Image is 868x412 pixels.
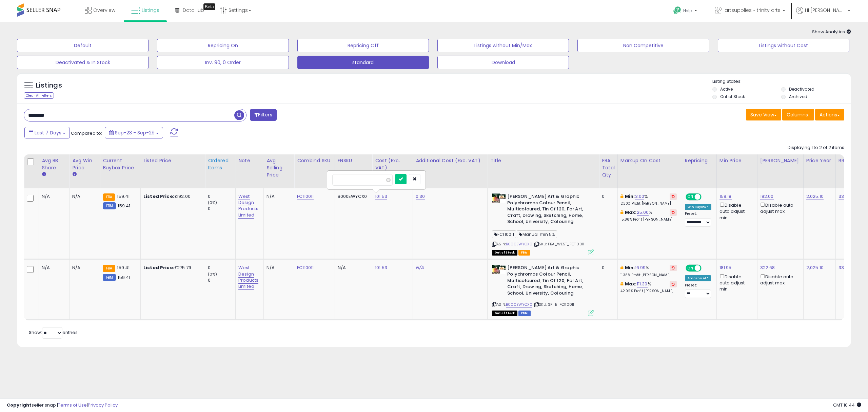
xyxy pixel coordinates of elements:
[620,157,679,164] div: Markup on Cost
[492,311,517,316] span: All listings that are currently out of stock and unavailable for purchase on Amazon
[208,157,233,171] div: Ordered Items
[577,39,709,52] button: Non Competitive
[839,157,863,164] div: RRP
[72,171,76,177] small: Avg Win Price.
[760,273,798,286] div: Disable auto adjust max
[297,264,314,271] a: FC110011
[789,86,814,92] label: Deactivated
[720,86,733,92] label: Active
[143,265,200,271] div: £275.79
[42,157,66,171] div: Avg BB Share
[72,265,95,271] div: N/A
[437,56,569,69] button: Download
[701,194,711,200] span: OFF
[72,193,95,200] div: N/A
[685,275,711,281] div: Amazon AI *
[685,157,714,164] div: Repricing
[143,264,174,271] b: Listed Price:
[492,193,506,203] img: 41qHkI1pvqL._SL40_.jpg
[42,171,46,177] small: Avg BB Share.
[805,7,846,14] span: Hi [PERSON_NAME]
[685,283,711,298] div: Preset:
[115,129,155,136] span: Sep-23 - Sep-29
[518,250,530,256] span: FBA
[118,274,130,281] span: 159.41
[35,129,61,136] span: Last 7 Days
[635,264,646,271] a: 16.99
[42,265,64,271] div: N/A
[839,193,853,200] a: 330.00
[208,200,217,205] small: (0%)
[492,265,506,274] img: 41qHkI1pvqL._SL40_.jpg
[620,273,677,278] p: 11.38% Profit [PERSON_NAME]
[686,194,695,200] span: ON
[719,157,754,164] div: Min Price
[602,193,612,200] div: 0
[203,3,215,10] div: Tooltip anchor
[238,157,261,164] div: Note
[183,7,204,14] span: DataHub
[533,241,584,247] span: | SKU: FBA_WEST_FC110011
[719,193,732,200] a: 159.18
[338,157,370,164] div: FNSKU
[620,209,677,222] div: %
[625,193,635,200] b: Min:
[297,193,314,200] a: FC110011
[492,193,594,255] div: ASIN:
[812,29,851,35] span: Show Analytics
[668,1,704,22] a: Help
[620,281,677,294] div: %
[297,39,429,52] button: Repricing Off
[806,193,824,200] a: 2,025.10
[625,209,637,216] b: Max:
[685,211,711,227] div: Preset:
[839,264,853,271] a: 330.00
[806,157,833,164] div: Price Year
[24,92,54,99] div: Clear All Filters
[620,193,677,206] div: %
[238,264,258,290] a: West Design Products Limited
[117,193,130,200] span: 159.41
[686,265,695,271] span: ON
[375,193,387,200] a: 101.53
[518,311,531,316] span: FBM
[208,206,235,212] div: 0
[620,265,677,277] div: %
[788,145,844,151] div: Displaying 1 to 2 of 2 items
[507,193,590,227] b: [PERSON_NAME] Art & Graphic Polychromos Colour Pencil, Multicoloured, Tin Of 120, For Art, Craft,...
[492,230,516,238] span: FC110011
[803,154,835,188] th: CSV column name: cust_attr_1_Price Year
[338,193,367,200] div: B000EWYCX0
[103,202,116,209] small: FBM
[118,203,130,209] span: 159.41
[719,264,732,271] a: 181.95
[760,157,801,164] div: [PERSON_NAME]
[815,109,844,120] button: Actions
[105,127,163,138] button: Sep-23 - Sep-29
[29,329,78,336] span: Show: entries
[760,264,775,271] a: 322.68
[238,193,258,219] a: West Design Products Limited
[746,109,781,120] button: Save View
[93,7,115,14] span: Overview
[375,157,410,171] div: Cost (Exc. VAT)
[835,154,866,188] th: CSV column name: cust_attr_5_RRP
[620,201,677,206] p: 2.30% Profit [PERSON_NAME]
[24,127,70,138] button: Last 7 Days
[36,81,62,90] h5: Listings
[297,157,332,164] div: Combind SKU
[806,264,824,271] a: 2,025.10
[507,265,590,298] b: [PERSON_NAME] Art & Graphic Polychromos Colour Pencil, Multicoloured, Tin Of 120, For Art, Craft,...
[635,193,645,200] a: 3.00
[602,265,612,271] div: 0
[533,302,574,307] span: | SKU: SP_E_FC110011
[719,201,752,221] div: Disable auto adjust min
[683,8,692,14] span: Help
[103,265,115,272] small: FBA
[338,265,367,271] div: N/A
[267,157,291,179] div: Avg Selling Price
[760,201,798,214] div: Disable auto adjust max
[208,271,217,277] small: (0%)
[294,154,335,188] th: CSV column name: cust_attr_2_Combind SKU
[620,289,677,294] p: 42.02% Profit [PERSON_NAME]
